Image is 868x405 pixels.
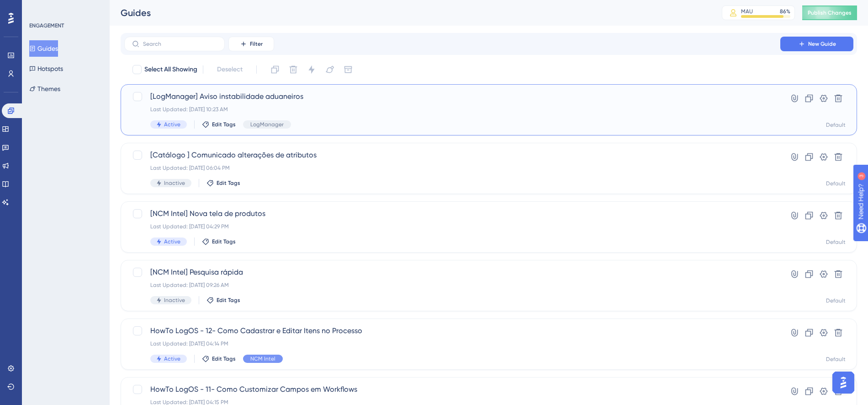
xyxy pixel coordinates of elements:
[206,179,240,187] button: Edit Tags
[212,238,236,245] span: Edit Tags
[150,208,754,219] span: [NCM Intel] Nova tela de produtos
[21,2,57,13] span: Need Help?
[150,164,754,172] div: Last Updated: [DATE] 06:04 PM
[144,64,197,75] span: Select All Showing
[250,40,263,48] span: Filter
[150,150,754,161] span: [Catálogo ] Comunicado alterações de atributos
[150,91,754,102] span: [LogManager] Aviso instabilidade aduaneiros
[29,60,63,77] button: Hotspots
[29,81,60,97] button: Themes
[780,8,790,15] div: 86 %
[164,121,180,128] span: Active
[217,179,240,187] span: Edit Tags
[250,355,275,362] span: NCM Intel
[802,5,857,20] button: Publish Changes
[202,355,236,362] button: Edit Tags
[164,179,185,187] span: Inactive
[741,8,753,15] div: MAU
[206,297,240,304] button: Edit Tags
[150,106,754,113] div: Last Updated: [DATE] 10:23 AM
[64,5,66,12] div: 3
[150,267,754,278] span: [NCM Intel] Pesquisa rápida
[209,61,251,78] button: Deselect
[830,369,857,396] iframe: UserGuiding AI Assistant Launcher
[808,9,852,16] span: Publish Changes
[202,238,236,245] button: Edit Tags
[250,121,284,128] span: LogManager
[826,356,846,363] div: Default
[826,121,846,129] div: Default
[217,64,243,75] span: Deselect
[150,340,754,347] div: Last Updated: [DATE] 04:14 PM
[29,40,58,57] button: Guides
[164,355,180,362] span: Active
[202,121,236,128] button: Edit Tags
[150,281,754,289] div: Last Updated: [DATE] 09:26 AM
[780,37,853,51] button: New Guide
[150,223,754,230] div: Last Updated: [DATE] 04:29 PM
[217,297,240,304] span: Edit Tags
[29,22,64,29] div: ENGAGEMENT
[150,325,754,336] span: HowTo LogOS - 12- Como Cadastrar e Editar Itens no Processo
[121,6,699,19] div: Guides
[150,384,754,395] span: HowTo LogOS - 11- Como Customizar Campos em Workflows
[143,41,217,47] input: Search
[826,238,846,246] div: Default
[826,180,846,187] div: Default
[212,121,236,128] span: Edit Tags
[212,355,236,362] span: Edit Tags
[164,238,180,245] span: Active
[164,297,185,304] span: Inactive
[808,40,836,48] span: New Guide
[228,37,274,51] button: Filter
[826,297,846,304] div: Default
